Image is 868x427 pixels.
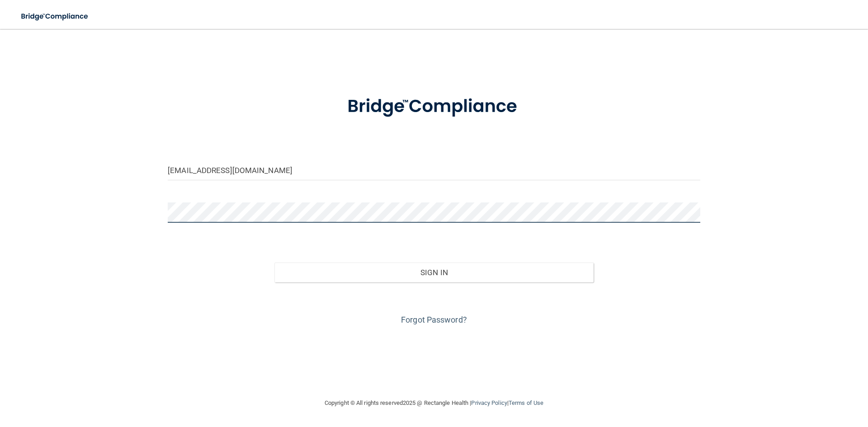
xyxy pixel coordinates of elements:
[274,263,594,282] button: Sign In
[14,7,97,26] img: bridge_compliance_login_screen.278c3ca4.svg
[168,160,700,180] input: Email
[401,315,467,324] a: Forgot Password?
[329,83,539,130] img: bridge_compliance_login_screen.278c3ca4.svg
[509,399,543,406] a: Terms of Use
[269,389,599,418] div: Copyright © All rights reserved 2025 @ Rectangle Health | |
[471,399,507,406] a: Privacy Policy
